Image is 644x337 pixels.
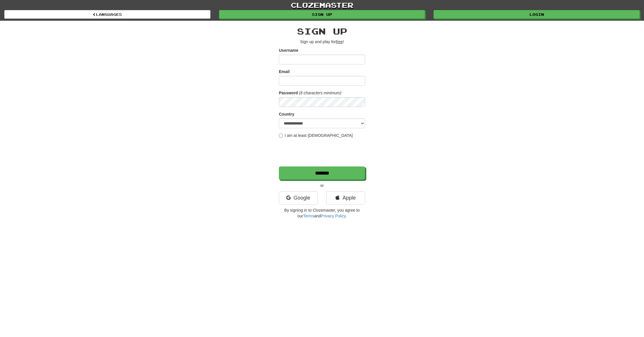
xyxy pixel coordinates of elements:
[321,214,346,218] a: Privacy Policy
[303,214,314,218] a: Terms
[336,39,343,44] u: free
[279,26,365,36] h2: Sign up
[279,207,365,219] p: By signing in to Clozemaster, you agree to our and .
[279,39,365,45] p: Sign up and play for !
[279,47,298,53] label: Username
[279,183,365,188] p: or
[279,111,294,117] label: Country
[279,141,366,164] iframe: reCAPTCHA
[279,90,298,96] label: Password
[219,10,425,19] a: Sign up
[299,91,341,95] em: (6 characters minimum)
[279,134,283,137] input: I am at least [DEMOGRAPHIC_DATA]
[279,191,318,204] a: Google
[279,133,353,138] label: I am at least [DEMOGRAPHIC_DATA]
[326,191,365,204] a: Apple
[434,10,640,19] a: Login
[279,69,290,74] label: Email
[4,10,210,19] a: Languages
